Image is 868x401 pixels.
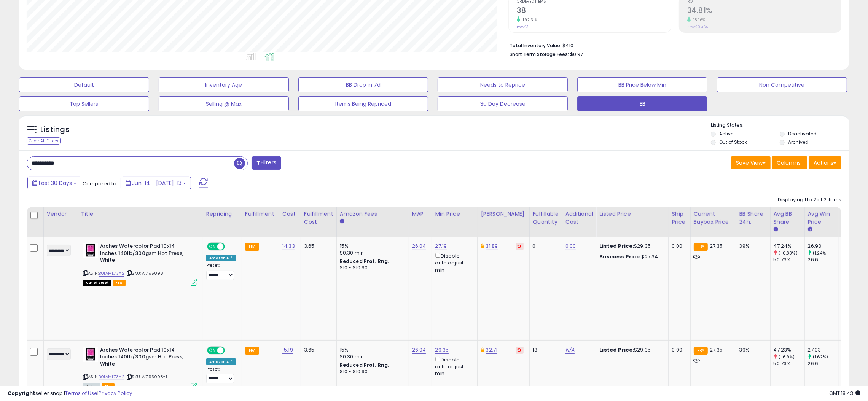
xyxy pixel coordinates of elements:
[481,210,526,218] div: [PERSON_NAME]
[159,77,289,92] button: Inventory Age
[691,17,706,23] small: 18.16%
[435,210,474,218] div: Min Price
[808,256,839,263] div: 26.6
[533,347,556,353] div: 13
[100,347,193,370] b: Arches Watercolor Pad 10x14 Inches 140lb/300gsm Hot Press, White
[27,137,61,145] div: Clear All Filters
[739,347,764,353] div: 39%
[774,226,778,233] small: Avg BB Share.
[65,390,97,397] a: Terms of Use
[83,347,98,362] img: 41OGoVnVxyL._SL40_.jpg
[340,369,403,375] div: $10 - $10.90
[719,130,733,137] label: Active
[739,210,767,226] div: BB Share 24h.
[517,25,529,29] small: Prev: 13
[43,207,78,237] th: CSV column name: cust_attr_2_Vendor
[829,390,860,397] span: 2025-08-13 18:43 GMT
[774,243,804,250] div: 47.24%
[731,156,771,169] button: Save View
[304,347,331,353] div: 3.65
[27,177,81,189] button: Last 30 Days
[435,242,447,250] a: 27.19
[340,210,406,218] div: Amazon Fees
[245,210,276,218] div: Fulfillment
[599,253,641,260] b: Business Price:
[412,210,429,218] div: MAP
[40,124,70,135] h5: Listings
[245,243,259,251] small: FBA
[570,51,583,58] span: $0.97
[599,346,634,353] b: Listed Price:
[304,243,331,250] div: 3.65
[282,210,298,218] div: Cost
[510,42,561,49] b: Total Inventory Value:
[412,242,426,250] a: 26.04
[565,242,576,250] a: 0.00
[298,96,428,111] button: Items Being Repriced
[788,139,809,145] label: Archived
[83,280,111,286] span: All listings that are currently out of stock and unavailable for purchase on Amazon
[565,346,575,354] a: N/A
[510,40,836,49] li: $410
[8,390,132,397] div: seller snap | |
[206,210,239,218] div: Repricing
[340,258,390,264] b: Reduced Prof. Rng.
[577,77,707,92] button: BB Price Below Min
[298,77,428,92] button: BB Drop in 7d
[694,243,708,251] small: FBA
[132,179,182,187] span: Jun-14 - [DATE]-13
[340,250,403,256] div: $0.30 min
[438,77,568,92] button: Needs to Reprice
[710,242,723,250] span: 27.35
[533,243,556,250] div: 0
[779,250,798,256] small: (-6.88%)
[577,96,707,111] button: EB
[808,243,839,250] div: 26.93
[224,347,236,353] span: OFF
[774,210,801,226] div: Avg BB Share
[672,347,684,353] div: 0.00
[774,256,804,263] div: 50.73%
[687,6,841,16] h2: 34.81%
[599,347,663,353] div: $29.35
[304,210,333,226] div: Fulfillment Cost
[788,130,817,137] label: Deactivated
[672,210,687,226] div: Ship Price
[208,347,217,353] span: ON
[39,179,72,187] span: Last 30 Days
[83,180,118,187] span: Compared to:
[47,210,75,218] div: Vendor
[808,226,812,233] small: Avg Win Price.
[517,6,671,16] h2: 38
[599,253,663,260] div: $27.34
[486,346,498,354] a: 32.71
[340,218,344,225] small: Amazon Fees.
[486,242,498,250] a: 31.89
[565,210,593,226] div: Additional Cost
[340,243,403,250] div: 15%
[245,347,259,355] small: FBA
[8,390,35,397] strong: Copyright
[206,358,236,365] div: Amazon AI *
[102,383,115,390] span: FBA
[121,177,191,189] button: Jun-14 - [DATE]-13
[19,77,149,92] button: Default
[113,280,126,286] span: FBA
[599,210,665,218] div: Listed Price
[206,367,236,384] div: Preset:
[778,196,841,204] div: Displaying 1 to 2 of 2 items
[435,346,449,354] a: 29.35
[717,77,847,92] button: Non Competitive
[206,263,236,280] div: Preset:
[435,251,471,274] div: Disable auto adjust min
[510,51,569,57] b: Short Term Storage Fees:
[99,390,132,397] a: Privacy Policy
[694,210,733,226] div: Current Buybox Price
[83,383,100,390] span: All listings currently available for purchase on Amazon
[808,347,839,353] div: 27.03
[719,139,747,145] label: Out of Stock
[340,265,403,271] div: $10 - $10.90
[19,96,149,111] button: Top Sellers
[710,346,723,353] span: 27.35
[687,25,708,29] small: Prev: 29.46%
